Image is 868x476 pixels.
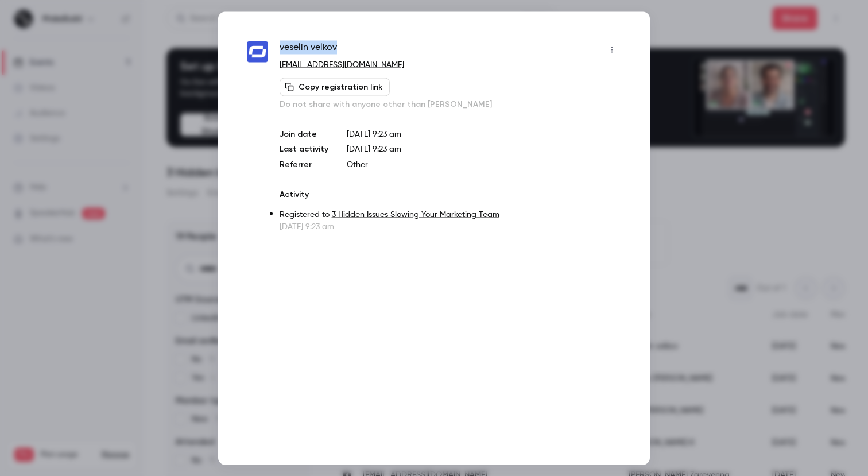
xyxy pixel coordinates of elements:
[280,98,621,110] p: Do not share with anyone other than [PERSON_NAME]
[280,188,621,200] p: Activity
[247,41,268,63] img: synthesia.io
[280,60,404,68] a: [EMAIL_ADDRESS][DOMAIN_NAME]
[332,210,499,218] a: 3 Hidden Issues Slowing Your Marketing Team
[280,220,621,232] p: [DATE] 9:23 am
[280,208,621,220] p: Registered to
[347,145,401,153] span: [DATE] 9:23 am
[280,158,328,170] p: Referrer
[280,143,328,155] p: Last activity
[280,40,337,59] span: veselin velkov
[280,78,390,96] button: Copy registration link
[347,158,621,170] p: Other
[347,128,621,140] p: [DATE] 9:23 am
[280,128,328,140] p: Join date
